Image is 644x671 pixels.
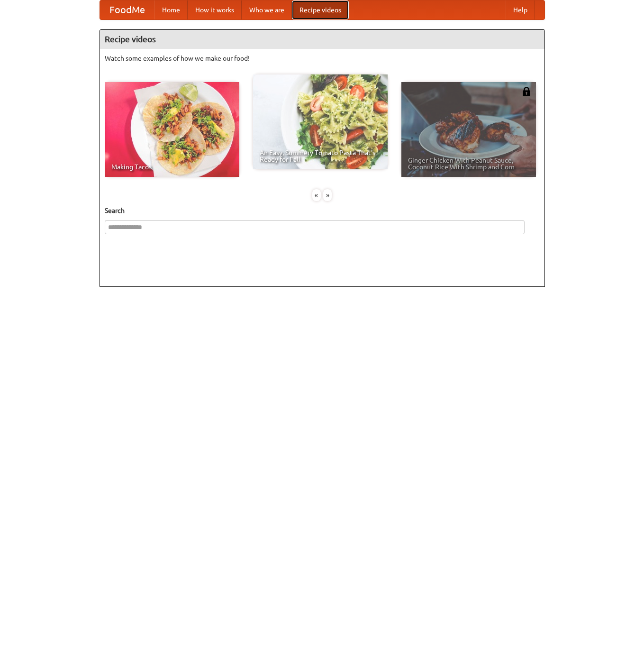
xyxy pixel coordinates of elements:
h4: Recipe videos [100,30,544,49]
span: An Easy, Summery Tomato Pasta That's Ready for Fall [260,149,381,163]
h5: Search [105,206,540,215]
span: Making Tacos [111,164,233,170]
a: FoodMe [100,0,154,19]
div: » [323,189,332,201]
img: 483408.png [522,87,531,96]
p: Watch some examples of how we make our food! [105,54,540,63]
a: An Easy, Summery Tomato Pasta That's Ready for Fall [253,74,388,169]
a: Making Tacos [105,82,239,177]
a: Who we are [242,0,292,19]
a: Help [506,0,535,19]
a: Home [154,0,188,19]
a: How it works [188,0,242,19]
a: Recipe videos [292,0,349,19]
div: « [312,189,321,201]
